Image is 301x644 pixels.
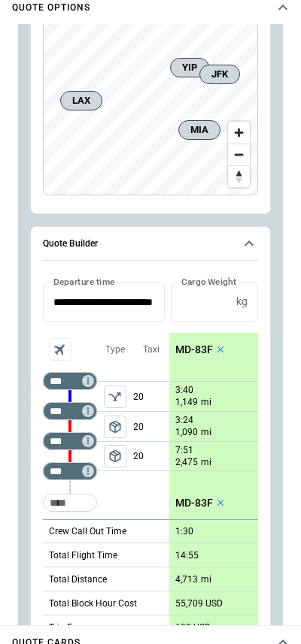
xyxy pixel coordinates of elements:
p: MD-83F [175,343,213,356]
p: Type [105,343,125,356]
p: 20 [133,382,169,411]
p: Crew Call Out Time [49,525,126,538]
p: 3:24 [175,415,193,426]
button: left aligned [104,385,126,408]
p: 2,475 [175,456,198,469]
span: package_2 [108,449,123,464]
button: left aligned [104,416,126,438]
span: Type of sector [104,385,126,408]
span: JFK [206,67,233,82]
p: 20 [133,412,169,441]
p: 55,709 USD [175,598,223,609]
p: mi [201,573,211,586]
span: MIA [185,122,214,138]
p: 14:55 [175,550,199,561]
span: YIP [177,60,202,75]
span: Type of sector [104,445,126,467]
p: Total Flight Time [49,549,117,562]
p: Total Block Hour Cost [49,597,137,610]
div: Too short [43,494,97,512]
button: Zoom in [228,122,250,144]
input: Choose date, selected date is Sep 24, 2025 [43,282,154,322]
span: Type of sector [104,416,126,438]
p: Taxi [143,343,160,356]
label: Cargo Weight [181,275,236,288]
button: Quote Builder [43,227,258,262]
p: 4,713 [175,574,198,585]
p: mi [201,396,211,409]
p: Trip Fee [49,621,81,634]
p: 1,149 [175,396,198,409]
div: Route map [43,2,258,195]
h4: Quote Options [12,5,90,11]
div: Too short [43,432,97,450]
button: Reset bearing to north [228,165,250,187]
button: Zoom out [228,144,250,165]
p: mi [201,456,211,469]
div: Too short [43,402,97,420]
p: 1:30 [175,526,193,537]
p: Total Distance [49,573,107,586]
span: Aircraft selection [49,338,71,361]
button: left aligned [104,445,126,467]
p: 20 [133,442,169,470]
span: LAX [67,93,96,108]
p: kg [236,295,248,308]
p: 3:40 [175,385,193,396]
p: 600 USD [175,622,211,633]
div: Too short [43,462,97,480]
div: Too short [43,372,97,390]
p: MD-83F [175,497,213,509]
span: package_2 [108,419,123,434]
label: Departure time [53,275,115,288]
canvas: Map [44,3,257,195]
p: 7:51 [175,445,193,456]
p: 1,090 [175,426,198,439]
p: mi [201,426,211,439]
h6: Quote Builder [43,239,98,249]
